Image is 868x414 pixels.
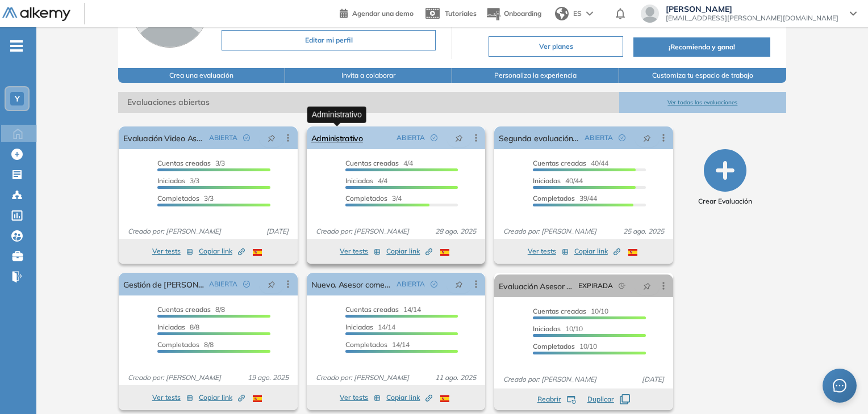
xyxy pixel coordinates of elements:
span: Cuentas creadas [345,305,399,314]
button: Customiza tu espacio de trabajo [619,68,786,83]
span: 3/3 [157,176,199,185]
span: ABIERTA [585,133,613,143]
span: Copiar link [199,246,245,256]
span: Creado por: [PERSON_NAME] [499,226,601,236]
span: pushpin [268,133,276,142]
span: 4/4 [345,176,387,185]
span: ABIERTA [397,279,425,289]
span: 3/4 [345,194,402,202]
button: Copiar link [386,391,432,404]
button: Copiar link [386,244,432,258]
span: ABIERTA [209,279,237,289]
img: ESP [440,395,449,402]
span: Completados [345,194,387,202]
img: ESP [253,395,262,402]
a: Gestión de [PERSON_NAME]. [123,273,204,295]
span: Creado por: [PERSON_NAME] [311,226,414,236]
span: 10/10 [533,324,583,333]
button: Editar mi perfil [222,30,436,50]
button: Crea una evaluación [118,68,285,83]
span: 19 ago. 2025 [243,373,293,383]
span: Creado por: [PERSON_NAME] [311,373,414,383]
span: message [833,379,846,392]
span: Cuentas creadas [345,159,399,167]
span: [DATE] [262,226,293,236]
img: arrow [586,11,593,16]
button: Ver tests [152,391,193,404]
span: Evaluaciones abiertas [118,92,619,113]
span: Copiar link [574,246,620,256]
button: Copiar link [574,244,620,258]
span: check-circle [619,134,625,141]
span: Completados [157,340,199,349]
span: Iniciadas [533,324,561,333]
span: pushpin [643,281,651,290]
span: Y [15,94,20,103]
span: 40/44 [533,176,583,185]
button: pushpin [635,277,660,295]
a: Agendar una demo [340,6,414,19]
img: ESP [440,249,449,256]
a: Segunda evaluación - Asesor Comercial. [499,126,579,149]
img: Logo [2,7,70,22]
button: Reabrir [537,394,576,404]
span: 3/3 [157,194,214,202]
div: Administrativo [307,106,366,122]
span: Iniciadas [345,323,373,331]
button: Ver todas las evaluaciones [619,92,786,113]
span: 10/10 [533,307,608,315]
span: 8/8 [157,305,225,314]
button: pushpin [259,129,284,147]
span: 8/8 [157,340,214,349]
span: field-time [619,282,625,289]
button: ¡Recomienda y gana! [633,37,770,57]
button: Ver tests [528,244,569,258]
button: pushpin [635,129,660,147]
span: Cuentas creadas [157,159,211,167]
span: ES [573,9,582,19]
span: 39/44 [533,194,597,202]
span: EXPIRADA [578,281,613,291]
button: Personaliza la experiencia [452,68,619,83]
button: Ver planes [489,36,623,57]
span: 28 ago. 2025 [431,226,481,236]
span: pushpin [643,133,651,142]
span: 3/3 [157,159,225,167]
span: Cuentas creadas [533,159,586,167]
button: pushpin [259,275,284,293]
span: 14/14 [345,323,395,331]
span: check-circle [431,134,437,141]
button: Crear Evaluación [698,149,752,206]
button: Duplicar [587,394,630,404]
span: Completados [157,194,199,202]
a: Evaluación Video Asesor Comercial [123,126,204,149]
img: world [555,7,569,20]
button: Onboarding [486,2,541,26]
a: Nuevo. Asesor comercial [311,273,392,295]
button: Ver tests [340,391,381,404]
span: ABIERTA [209,133,237,143]
span: Creado por: [PERSON_NAME] [123,226,226,236]
span: Tutoriales [445,9,477,18]
span: Cuentas creadas [157,305,211,314]
button: Copiar link [199,244,245,258]
span: Copiar link [386,392,432,403]
span: pushpin [455,280,463,289]
span: ABIERTA [397,133,425,143]
span: Iniciadas [345,176,373,185]
span: 40/44 [533,159,608,167]
span: 4/4 [345,159,413,167]
button: pushpin [446,275,471,293]
span: Iniciadas [157,176,185,185]
span: Iniciadas [533,176,561,185]
span: Iniciadas [157,323,185,331]
span: Copiar link [199,392,245,403]
span: 25 ago. 2025 [619,226,669,236]
span: Creado por: [PERSON_NAME] [499,374,601,385]
span: 14/14 [345,305,421,314]
span: [DATE] [637,374,669,385]
span: pushpin [455,133,463,142]
img: ESP [628,249,637,256]
img: ESP [253,249,262,256]
span: 11 ago. 2025 [431,373,481,383]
